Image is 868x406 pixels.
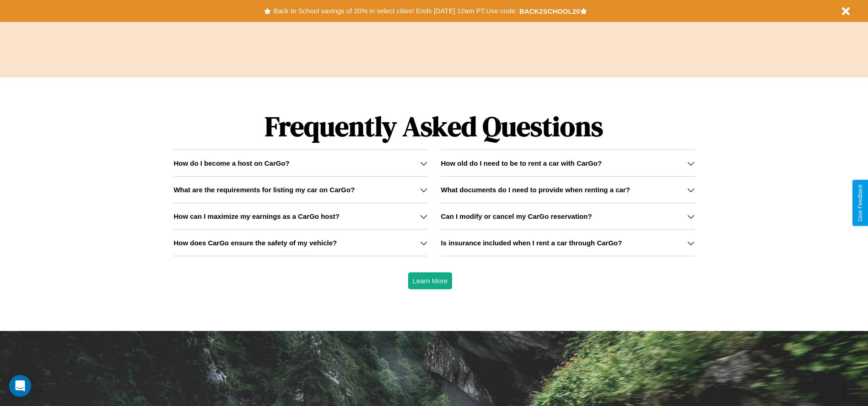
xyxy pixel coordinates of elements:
[173,212,340,220] h3: How can I maximize my earnings as a CarGo host?
[857,184,863,222] div: Give Feedback
[173,159,289,167] h3: How do I become a host on CarGo?
[441,212,592,220] h3: Can I modify or cancel my CarGo reservation?
[271,5,519,17] button: Back to School savings of 20% in select cities! Ends [DATE] 10am PT.Use code:
[173,239,337,247] h3: How does CarGo ensure the safety of my vehicle?
[173,186,355,194] h3: What are the requirements for listing my car on CarGo?
[9,375,31,397] div: Open Intercom Messenger
[173,103,694,150] h1: Frequently Asked Questions
[519,7,580,15] b: BACK2SCHOOL20
[408,272,453,289] button: Learn More
[441,159,602,167] h3: How old do I need to be to rent a car with CarGo?
[441,186,630,194] h3: What documents do I need to provide when renting a car?
[441,239,622,247] h3: Is insurance included when I rent a car through CarGo?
